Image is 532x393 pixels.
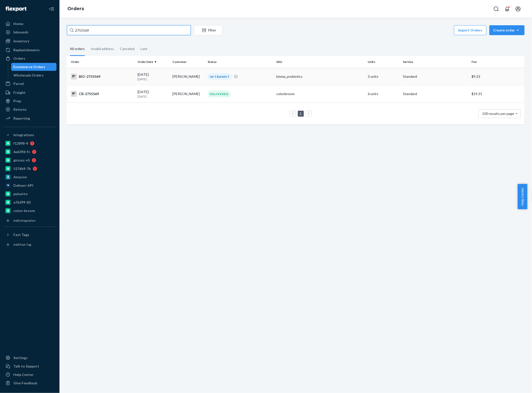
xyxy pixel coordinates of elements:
td: [PERSON_NAME] [171,68,206,85]
a: a76299-82 [3,198,56,206]
div: Settings [13,355,28,360]
p: Standard [403,91,468,96]
a: Replenishments [3,46,56,54]
th: Order Date [136,56,171,68]
a: Orders [67,6,84,11]
div: BIO-2755569 [71,74,134,79]
a: pulsetto [3,190,56,198]
div: Freight [13,90,26,95]
div: colon-broom [13,208,35,213]
span: 100 results per page [482,111,514,116]
a: 6e639d-fc [3,148,56,156]
div: Inventory [13,39,29,44]
a: Talk to Support [3,362,56,370]
div: colonbroom [276,91,364,96]
button: Open Search Box [491,4,501,14]
input: Search orders [67,25,191,35]
div: Invalid address [91,42,114,55]
a: Parcel [3,80,56,88]
a: Orders [3,54,56,62]
div: Integrations [13,132,34,137]
div: gnzsuz-v5 [13,158,30,163]
a: Add Fast Tag [3,241,56,249]
a: Prep [3,97,56,105]
th: Order [67,56,136,68]
div: Inbounds [13,30,28,35]
div: Help Center [13,372,33,377]
div: [DATE] [138,72,169,81]
a: Inventory [3,37,56,45]
th: Service [401,56,470,68]
a: Help Center [3,371,56,379]
button: Fast Tags [3,231,56,239]
a: Amazon [3,173,56,181]
div: Amazon [13,175,27,180]
th: Status [206,56,274,68]
div: Orders [13,56,25,61]
div: Talk to Support [13,364,39,369]
div: Late [140,42,147,55]
button: Filter [194,25,223,35]
a: Reporting [3,114,56,122]
div: Fast Tags [13,232,29,237]
button: Open account menu [513,4,523,14]
div: Add Integration [13,218,35,223]
a: Inbounds [3,28,56,36]
ol: breadcrumbs [63,2,88,16]
a: Deliverr API [3,182,56,189]
p: Standard [403,74,468,79]
div: pulsetto [13,191,28,196]
td: [PERSON_NAME] [171,85,206,103]
a: Add Integration [3,217,56,225]
button: Integrations [3,131,56,139]
th: Fee [470,56,525,68]
div: Give Feedback [13,381,37,386]
div: Customer [173,60,204,64]
button: Give Feedback [3,379,56,387]
a: 5176b9-7b [3,165,56,173]
div: Create order [493,28,521,33]
div: Filter [194,28,222,33]
div: Add Fast Tag [13,242,31,247]
div: Wholesale Orders [14,73,44,78]
div: Prep [13,99,21,104]
button: Import Orders [454,25,486,35]
div: 6e639d-fc [13,149,30,154]
a: colon-broom [3,207,56,215]
a: f12898-4 [3,139,56,147]
button: Open notifications [502,4,512,14]
div: DELIVERED [208,91,231,97]
div: Home [13,21,23,26]
div: CB-2755569 [71,91,134,97]
a: Ecommerce Orders [11,63,57,71]
button: Help Center [518,184,527,209]
div: bioma_probiotics [276,74,364,79]
th: SKU [274,56,366,68]
div: Ecommerce Orders [14,64,45,69]
a: Wholesale Orders [11,71,57,79]
div: IN TRANSIT [208,73,232,80]
img: Flexport logo [5,6,27,11]
td: $9.23 [470,68,525,85]
td: 3 units [366,68,401,85]
a: gnzsuz-v5 [3,156,56,164]
div: All orders [70,42,85,56]
div: Canceled [120,42,135,55]
p: [DATE] [138,94,169,99]
div: 5176b9-7b [13,166,31,171]
div: Replenishments [13,48,40,52]
th: Units [366,56,401,68]
div: [DATE] [138,89,169,99]
a: Settings [3,354,56,362]
p: [DATE] [138,77,169,81]
a: Returns [3,105,56,113]
div: a76299-82 [13,200,31,205]
td: $19.31 [470,85,525,103]
a: Home [3,20,56,28]
td: 6 units [366,85,401,103]
div: Parcel [13,81,24,86]
a: Freight [3,89,56,97]
button: Create order [489,25,525,35]
a: Page 1 is your current page [299,111,303,116]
